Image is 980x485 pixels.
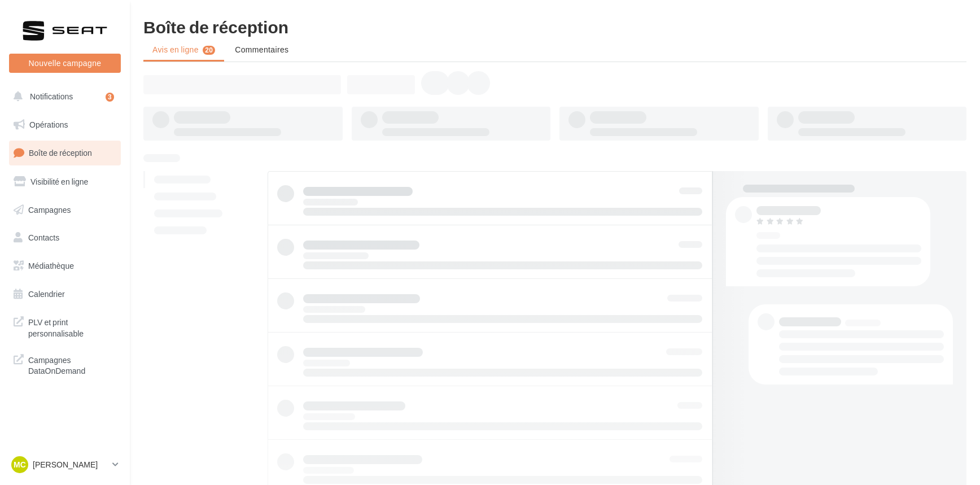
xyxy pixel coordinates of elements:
[235,45,288,54] span: Commentaires
[30,91,73,101] span: Notifications
[7,170,123,194] a: Visibilité en ligne
[28,352,116,377] span: Campagnes DataOnDemand
[7,348,123,381] a: Campagnes DataOnDemand
[14,459,26,470] span: MC
[7,85,119,108] button: Notifications 3
[143,18,966,35] div: Boîte de réception
[28,314,116,339] span: PLV et print personnalisable
[9,454,121,475] a: MC [PERSON_NAME]
[28,289,65,299] span: Calendrier
[28,204,71,214] span: Campagnes
[7,198,123,222] a: Campagnes
[28,261,74,270] span: Médiathèque
[29,120,68,129] span: Opérations
[7,282,123,306] a: Calendrier
[7,310,123,343] a: PLV et print personnalisable
[29,148,92,158] span: Boîte de réception
[106,93,114,102] div: 3
[30,177,88,186] span: Visibilité en ligne
[9,54,121,73] button: Nouvelle campagne
[7,113,123,137] a: Opérations
[7,226,123,250] a: Contacts
[33,459,108,470] p: [PERSON_NAME]
[7,141,123,165] a: Boîte de réception
[28,233,59,242] span: Contacts
[7,254,123,278] a: Médiathèque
